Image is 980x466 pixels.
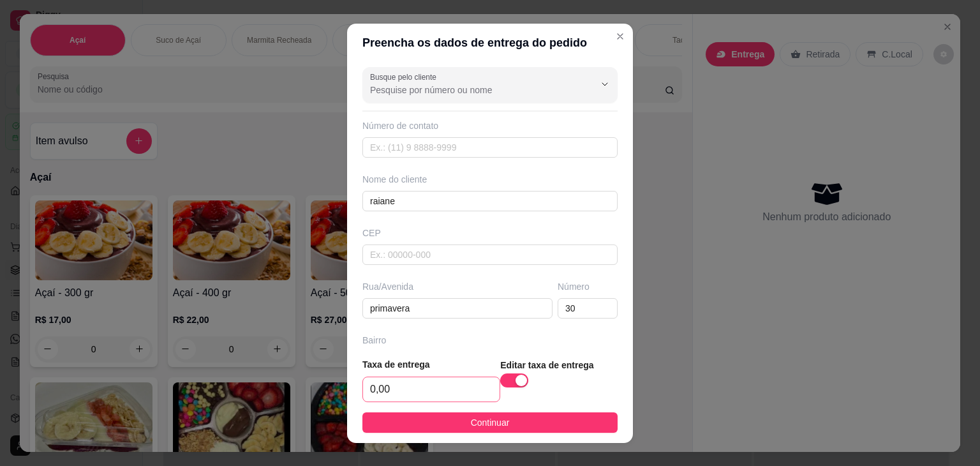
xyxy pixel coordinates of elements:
div: Rua/Avenida [362,280,553,293]
input: Busque pelo cliente [370,84,574,96]
header: Preencha os dados de entrega do pedido [347,24,633,62]
div: Bairro [362,334,618,347]
strong: Editar taxa de entrega [500,360,593,370]
input: Ex.: (11) 9 8888-9999 [362,137,618,158]
input: Ex.: 44 [558,298,618,319]
div: CEP [362,227,618,239]
div: Nome do cliente [362,173,618,186]
label: Busque pelo cliente [370,71,441,82]
div: Número [558,280,618,293]
input: Ex.: Rua Oscar Freire [362,298,553,319]
input: Ex.: João da Silva [362,191,618,211]
input: Ex.: 00000-000 [362,244,618,265]
button: Close [610,26,630,47]
div: Número de contato [362,119,618,132]
button: Show suggestions [595,74,615,94]
button: Continuar [362,412,618,433]
strong: Taxa de entrega [362,359,430,370]
span: Continuar [471,416,510,430]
